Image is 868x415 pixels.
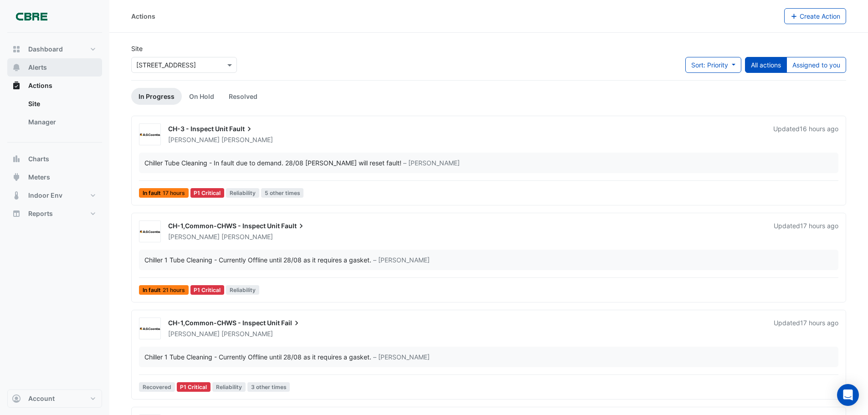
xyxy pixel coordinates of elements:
span: – [PERSON_NAME] [373,352,430,362]
span: Reliability [226,188,259,198]
span: [PERSON_NAME] [221,135,273,144]
img: AG Coombs [139,130,160,139]
div: Updated [774,318,838,338]
app-icon: Reports [12,209,21,218]
img: AG Coombs [139,227,160,236]
span: Charts [28,154,49,164]
div: Actions [131,11,155,21]
button: Dashboard [7,40,102,58]
a: Site [21,95,102,113]
span: CH-1,Common-CHWS - Inspect Unit [168,222,280,230]
a: On Hold [182,88,221,105]
div: Chiller 1 Tube Cleaning - Currently Offline until 28/08 as it requires a gasket. [144,255,371,265]
span: Fail [281,318,301,328]
app-icon: Actions [12,81,21,90]
span: Reliability [212,382,246,392]
div: P1 Critical [190,188,225,198]
app-icon: Alerts [12,63,21,72]
button: Sort: Priority [685,57,741,73]
span: 17 hours [163,190,185,196]
button: Create Action [784,8,847,24]
span: 5 other times [261,188,304,198]
button: Meters [7,168,102,186]
span: Dashboard [28,45,63,54]
span: Wed 27-Aug-2025 15:05 AEST [800,125,838,133]
div: Updated [773,124,838,144]
span: Account [28,394,55,403]
button: All actions [745,57,787,73]
span: Create Action [800,12,840,20]
button: Alerts [7,58,102,77]
span: [PERSON_NAME] [221,329,273,338]
span: Alerts [28,63,47,72]
span: Fault [229,124,254,133]
span: Wed 27-Aug-2025 14:26 AEST [800,319,838,327]
div: Open Intercom Messenger [837,384,859,406]
a: In Progress [131,88,182,105]
div: P1 Critical [177,382,211,392]
span: In fault [139,188,189,198]
span: [PERSON_NAME] [221,232,273,241]
button: Reports [7,205,102,223]
label: Site [131,44,143,53]
button: Charts [7,150,102,168]
span: 3 other times [247,382,290,392]
div: Chiller Tube Cleaning - In fault due to demand. 28/08 [PERSON_NAME] will reset fault! [144,158,401,168]
app-icon: Charts [12,154,21,164]
span: Meters [28,173,50,182]
span: Sort: Priority [691,61,728,69]
div: Actions [7,95,102,135]
span: CH-3 - Inspect Unit [168,125,228,133]
span: Reports [28,209,53,218]
span: In fault [139,285,189,295]
div: Updated [774,221,838,241]
button: Assigned to you [786,57,846,73]
span: Wed 27-Aug-2025 14:26 AEST [800,222,838,230]
div: Chiller 1 Tube Cleaning - Currently Offline until 28/08 as it requires a gasket. [144,352,371,362]
app-icon: Meters [12,173,21,182]
span: – [PERSON_NAME] [403,158,460,168]
span: Fault [281,221,306,231]
span: 21 hours [163,287,185,293]
button: Indoor Env [7,186,102,205]
span: Recovered [139,382,175,392]
span: [PERSON_NAME] [168,330,220,338]
div: P1 Critical [190,285,225,295]
span: Actions [28,81,52,90]
span: [PERSON_NAME] [168,233,220,241]
a: Manager [21,113,102,131]
button: Account [7,389,102,408]
img: Company Logo [11,7,52,26]
span: [PERSON_NAME] [168,136,220,143]
app-icon: Indoor Env [12,191,21,200]
a: Resolved [221,88,265,105]
button: Actions [7,77,102,95]
app-icon: Dashboard [12,45,21,54]
span: Indoor Env [28,191,62,200]
span: Reliability [226,285,259,295]
span: – [PERSON_NAME] [373,255,430,265]
span: CH-1,Common-CHWS - Inspect Unit [168,319,280,327]
img: AG Coombs [139,324,160,333]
